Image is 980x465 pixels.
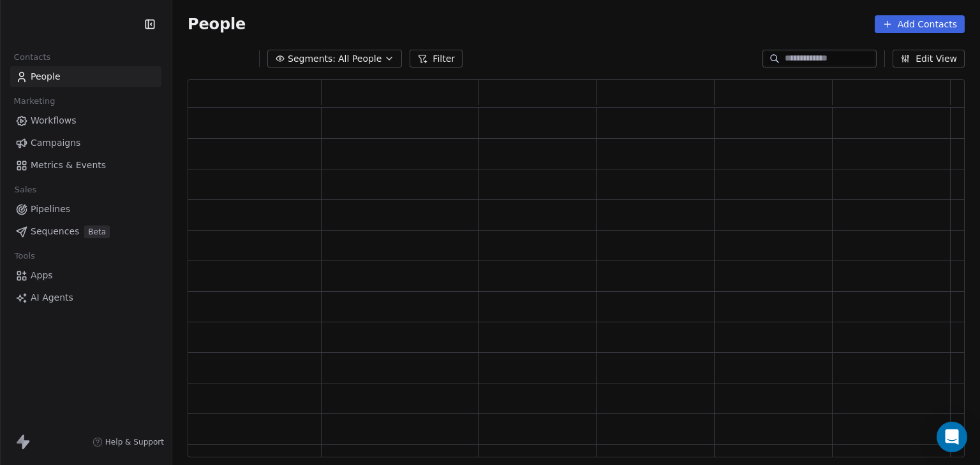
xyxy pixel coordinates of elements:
span: Pipelines [31,203,70,216]
a: AI Agents [10,287,161,308]
button: Add Contacts [875,15,965,33]
div: Open Intercom Messenger [937,422,967,452]
span: Marketing [8,92,61,111]
span: People [31,70,61,83]
span: Sales [9,180,42,199]
a: Pipelines [10,199,161,220]
span: Workflows [31,114,77,127]
a: SequencesBeta [10,221,161,242]
span: AI Agents [31,291,73,304]
a: Campaigns [10,132,161,154]
span: Contacts [8,48,56,67]
a: Help & Support [93,437,164,447]
button: Edit View [893,50,965,68]
span: Tools [9,247,40,266]
span: All People [338,52,382,66]
span: Help & Support [105,437,164,447]
span: Campaigns [31,136,80,150]
button: Filter [410,50,463,68]
a: Apps [10,265,161,286]
a: Metrics & Events [10,155,161,176]
span: Segments: [288,52,336,66]
span: Apps [31,269,53,282]
span: Metrics & Events [31,159,106,172]
a: People [10,66,161,87]
span: People [188,15,246,34]
span: Sequences [31,225,79,238]
span: Beta [84,225,110,238]
a: Workflows [10,110,161,131]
